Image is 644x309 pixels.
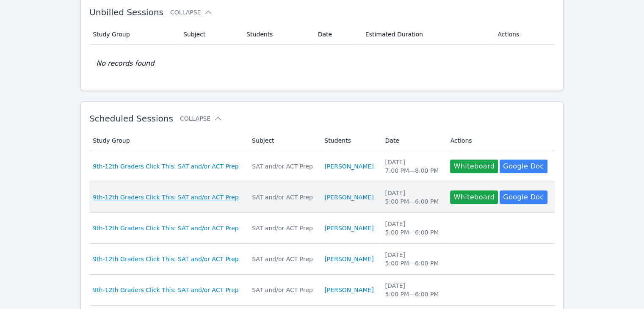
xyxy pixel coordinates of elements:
[450,190,498,204] button: Whiteboard
[324,286,373,294] a: [PERSON_NAME]
[385,220,440,237] div: [DATE] 5:00 PM — 6:00 PM
[89,45,555,82] td: No records found
[380,130,445,151] th: Date
[450,160,498,173] button: Whiteboard
[89,275,555,306] tr: 9th-12th Graders Click This: SAT and/or ACT PrepSAT and/or ACT Prep[PERSON_NAME][DATE]5:00 PM—6:0...
[313,24,360,45] th: Date
[180,114,222,123] button: Collapse
[385,189,440,206] div: [DATE] 5:00 PM — 6:00 PM
[324,193,373,201] a: [PERSON_NAME]
[178,24,241,45] th: Subject
[252,162,314,171] div: SAT and/or ACT Prep
[385,281,440,298] div: [DATE] 5:00 PM — 6:00 PM
[500,190,547,204] a: Google Doc
[385,158,440,175] div: [DATE] 7:00 PM — 8:00 PM
[89,130,247,151] th: Study Group
[89,7,163,17] span: Unbilled Sessions
[241,24,313,45] th: Students
[324,255,373,263] a: [PERSON_NAME]
[89,244,555,275] tr: 9th-12th Graders Click This: SAT and/or ACT PrepSAT and/or ACT Prep[PERSON_NAME][DATE]5:00 PM—6:0...
[252,224,314,232] div: SAT and/or ACT Prep
[89,182,555,213] tr: 9th-12th Graders Click This: SAT and/or ACT PrepSAT and/or ACT Prep[PERSON_NAME][DATE]5:00 PM—6:0...
[445,130,554,151] th: Actions
[170,8,213,17] button: Collapse
[89,151,555,182] tr: 9th-12th Graders Click This: SAT and/or ACT PrepSAT and/or ACT Prep[PERSON_NAME][DATE]7:00 PM—8:0...
[360,24,492,45] th: Estimated Duration
[385,251,440,268] div: [DATE] 5:00 PM — 6:00 PM
[252,255,314,263] div: SAT and/or ACT Prep
[89,113,173,124] span: Scheduled Sessions
[89,24,178,45] th: Study Group
[93,286,238,294] a: 9th-12th Graders Click This: SAT and/or ACT Prep
[252,193,314,201] div: SAT and/or ACT Prep
[500,160,547,173] a: Google Doc
[93,193,238,201] a: 9th-12th Graders Click This: SAT and/or ACT Prep
[319,130,380,151] th: Students
[492,24,555,45] th: Actions
[252,286,314,294] div: SAT and/or ACT Prep
[324,224,373,232] a: [PERSON_NAME]
[89,213,555,244] tr: 9th-12th Graders Click This: SAT and/or ACT PrepSAT and/or ACT Prep[PERSON_NAME][DATE]5:00 PM—6:0...
[93,255,238,263] a: 9th-12th Graders Click This: SAT and/or ACT Prep
[324,162,373,171] a: [PERSON_NAME]
[93,162,238,171] a: 9th-12th Graders Click This: SAT and/or ACT Prep
[247,130,319,151] th: Subject
[93,224,238,232] a: 9th-12th Graders Click This: SAT and/or ACT Prep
